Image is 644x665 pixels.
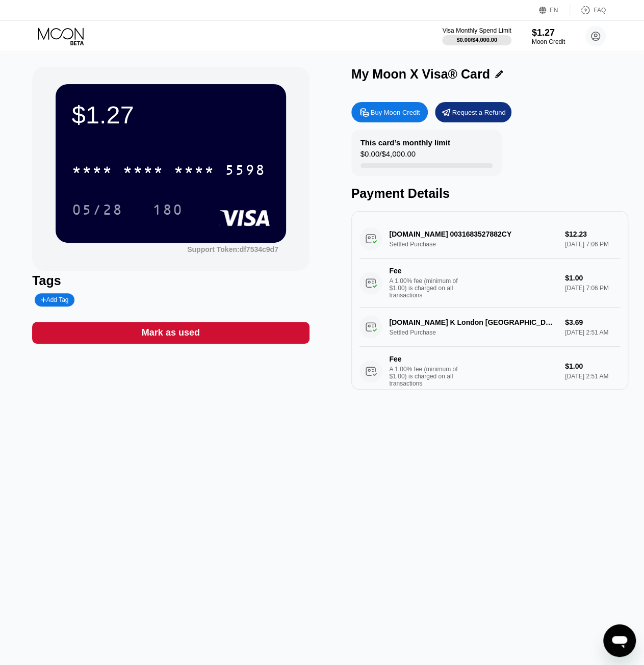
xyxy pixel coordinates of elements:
div: 05/28 [64,197,131,222]
div: Add Tag [35,293,74,306]
div: Moon Credit [532,38,565,45]
div: Support Token:df7534c9d7 [187,245,278,253]
div: A 1.00% fee (minimum of $1.00) is charged on all transactions [390,366,466,387]
div: 5598 [225,163,266,180]
div: Add Tag [41,296,68,303]
div: $0.00 / $4,000.00 [456,37,497,43]
div: FeeA 1.00% fee (minimum of $1.00) is charged on all transactions$1.00[DATE] 2:51 AM [359,347,620,396]
div: Visa Monthly Spend Limit$0.00/$4,000.00 [442,27,511,45]
div: Tags [32,273,309,288]
div: This card’s monthly limit [360,138,450,147]
div: [DATE] 2:51 AM [565,373,620,380]
div: $1.00 [565,274,620,282]
div: [DATE] 7:06 PM [565,285,620,292]
iframe: Кнопка запуска окна обмена сообщениями [603,624,636,657]
div: 180 [145,197,191,222]
div: FAQ [570,5,606,15]
div: $1.27 [532,28,565,38]
div: Visa Monthly Spend Limit [442,27,511,34]
div: Support Token: df7534c9d7 [187,245,278,253]
div: Mark as used [142,327,200,339]
div: Payment Details [351,186,628,201]
div: EN [539,5,570,15]
div: Fee [390,355,461,363]
div: $0.00 / $4,000.00 [360,149,416,163]
div: Fee [390,267,461,275]
div: Mark as used [32,322,309,344]
div: FAQ [594,7,606,14]
div: A 1.00% fee (minimum of $1.00) is charged on all transactions [390,277,466,299]
div: EN [550,7,558,14]
div: Buy Moon Credit [371,108,420,117]
div: FeeA 1.00% fee (minimum of $1.00) is charged on all transactions$1.00[DATE] 7:06 PM [359,259,620,308]
div: Request a Refund [435,102,511,122]
div: $1.27Moon Credit [532,28,565,45]
div: 180 [152,203,183,219]
div: 05/28 [72,203,123,219]
div: $1.27 [72,100,270,129]
div: Buy Moon Credit [351,102,428,122]
div: My Moon X Visa® Card [351,67,490,82]
div: Request a Refund [452,108,506,117]
div: $1.00 [565,362,620,370]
